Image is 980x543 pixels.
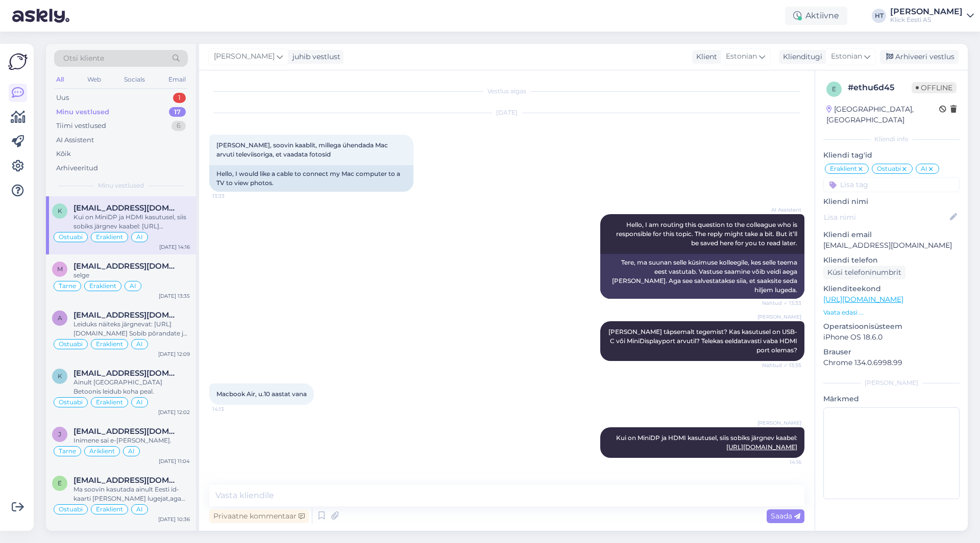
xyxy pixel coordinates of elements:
div: [DATE] 13:35 [159,292,190,300]
a: [URL][DOMAIN_NAME] [823,295,903,304]
div: Klient [692,51,717,62]
div: [DATE] 12:02 [158,408,190,416]
p: Klienditeekond [823,283,960,294]
span: k [58,207,62,215]
span: annekas79@gmail.com [73,311,180,320]
div: [PERSON_NAME] [823,378,960,387]
span: Eraklient [830,166,857,172]
span: Minu vestlused [98,181,144,190]
div: Tere, ma suunan selle küsimuse kolleegile, kes selle teema eest vastutab. Vastuse saamine võib ve... [600,254,804,299]
a: [PERSON_NAME]Klick Eesti AS [890,8,974,24]
span: AI [921,166,927,172]
span: AI [128,448,135,454]
span: [PERSON_NAME] [757,419,801,427]
div: [DATE] 11:04 [159,457,190,465]
span: k [58,372,62,380]
span: Nähtud ✓ 13:35 [762,361,801,369]
div: [DATE] 10:36 [158,515,190,523]
p: Kliendi email [823,229,960,240]
div: Aktiivne [785,7,847,25]
div: Leiduks näiteks järgnevat: [URL][DOMAIN_NAME] Sobib põrandate ja seinaplaatide puhsatamiseks. Kak... [73,320,190,338]
div: All [54,73,66,86]
div: selge [73,271,190,280]
span: Saada [771,511,800,521]
span: 14:13 [212,405,251,413]
div: Kui on MiniDP ja HDMI kasutusel, siis sobiks järgnev kaabel: [URL][DOMAIN_NAME] [73,213,190,231]
div: Minu vestlused [56,107,109,117]
img: Askly Logo [8,52,28,71]
span: erkkiruutel@googlemail.com [73,476,180,485]
div: AI Assistent [56,135,94,145]
span: j [58,430,61,438]
span: Eraklient [96,399,123,405]
span: AI Assistent [763,206,801,214]
span: Estonian [726,51,757,62]
span: Tarne [59,283,76,289]
span: [PERSON_NAME] [757,313,801,321]
span: Äriklient [89,448,115,454]
div: Arhiveeri vestlus [880,50,959,64]
div: 1 [173,93,186,103]
span: kaikoitla100@gmail.com [73,203,180,213]
p: Chrome 134.0.6998.99 [823,357,960,368]
span: Otsi kliente [63,53,104,64]
p: Kliendi nimi [823,196,960,207]
span: Ostuabi [59,399,83,405]
div: 17 [169,107,186,117]
a: [URL][DOMAIN_NAME] [726,443,797,451]
div: Kõik [56,149,71,159]
span: Hello, I am routing this question to the colleague who is responsible for this topic. The reply m... [616,221,799,247]
div: Email [166,73,188,86]
div: Socials [122,73,147,86]
span: [PERSON_NAME] täpsemalt tegemist? Kas kasutusel on USB-C või MiniDisplayport arvutil? Telekas eel... [608,328,799,354]
span: [PERSON_NAME] [214,51,275,62]
p: Märkmed [823,394,960,404]
span: AI [136,506,143,512]
span: AI [136,234,143,240]
span: Eraklient [96,506,123,512]
span: Tarne [59,448,76,454]
div: Kliendi info [823,135,960,144]
div: Web [85,73,103,86]
p: Kliendi tag'id [823,150,960,161]
div: Vestlus algas [209,87,804,96]
div: Ma soovin kasutada ainult Eesti id- kaarti [PERSON_NAME] lugejat,aga asun [GEOGRAPHIC_DATA],nimel... [73,485,190,503]
div: Arhiveeritud [56,163,98,173]
span: Kui on MiniDP ja HDMI kasutusel, siis sobiks järgnev kaabel: [616,434,797,451]
p: iPhone OS 18.6.0 [823,332,960,343]
span: a [58,314,62,322]
div: Privaatne kommentaar [209,509,309,523]
div: [GEOGRAPHIC_DATA], [GEOGRAPHIC_DATA] [826,104,939,125]
div: [DATE] 12:09 [158,350,190,358]
div: 6 [171,121,186,131]
span: Nähtud ✓ 13:33 [762,299,801,307]
div: [DATE] [209,108,804,117]
span: Eraklient [96,341,123,347]
div: # ethu6d45 [848,82,912,94]
input: Lisa tag [823,177,960,192]
div: Klick Eesti AS [890,16,963,24]
div: Tiimi vestlused [56,121,106,131]
p: Brauser [823,347,960,357]
div: Küsi telefoninumbrit [823,266,905,279]
span: Offline [912,82,957,93]
span: 14:16 [763,458,801,466]
span: kmsibulin@gmail.com [73,369,180,378]
div: Uus [56,93,69,103]
span: Ostuabi [59,506,83,512]
span: 13:33 [212,192,251,200]
div: Hello, I would like a cable to connect my Mac computer to a TV to view photos. [209,165,413,192]
div: Klienditugi [779,51,822,62]
span: e [832,85,836,93]
span: Ostuabi [59,341,83,347]
span: AI [136,399,143,405]
span: [PERSON_NAME], soovin kaablit, millega ühendada Mac arvuti televiisoriga, et vaadata fotosid [216,141,389,158]
span: marek6891@hotmail.com [73,262,180,271]
input: Lisa nimi [824,212,948,223]
span: Ostuabi [59,234,83,240]
span: Ostuabi [877,166,901,172]
div: Inimene sai e-[PERSON_NAME]. [73,436,190,445]
p: Operatsioonisüsteem [823,321,960,332]
span: Eraklient [89,283,116,289]
span: Estonian [831,51,862,62]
